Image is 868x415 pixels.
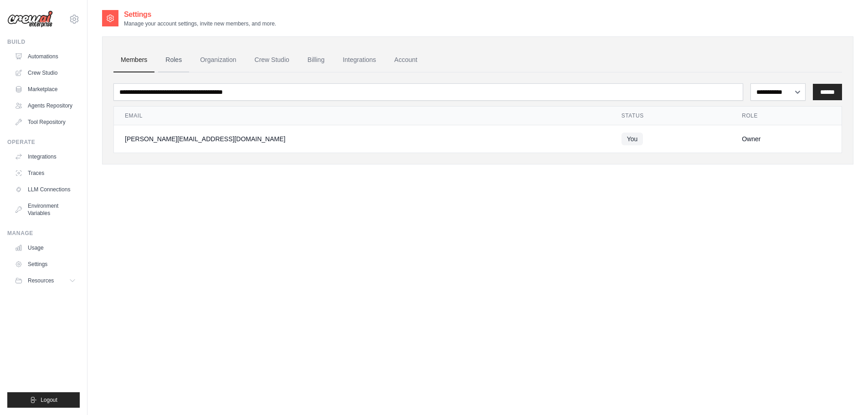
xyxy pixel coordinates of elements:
[11,115,80,129] a: Tool Repository
[247,48,297,72] a: Crew Studio
[7,10,53,28] img: Logo
[611,107,731,125] th: Status
[11,273,80,288] button: Resources
[158,48,189,72] a: Roles
[124,9,276,20] h2: Settings
[114,107,611,125] th: Email
[387,48,425,72] a: Account
[28,277,54,284] span: Resources
[41,396,57,404] span: Logout
[300,48,332,72] a: Billing
[335,48,383,72] a: Integrations
[742,134,831,143] div: Owner
[11,98,80,113] a: Agents Repository
[11,257,80,272] a: Settings
[11,49,80,64] a: Automations
[621,133,643,145] span: You
[11,166,80,180] a: Traces
[11,149,80,164] a: Integrations
[7,138,80,146] div: Operate
[124,20,276,27] p: Manage your account settings, invite new members, and more.
[7,392,80,408] button: Logout
[7,230,80,237] div: Manage
[113,48,154,72] a: Members
[11,66,80,80] a: Crew Studio
[125,134,600,143] div: [PERSON_NAME][EMAIL_ADDRESS][DOMAIN_NAME]
[11,199,80,220] a: Environment Variables
[193,48,243,72] a: Organization
[11,182,80,197] a: LLM Connections
[11,241,80,255] a: Usage
[11,82,80,97] a: Marketplace
[731,107,842,125] th: Role
[7,38,80,46] div: Build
